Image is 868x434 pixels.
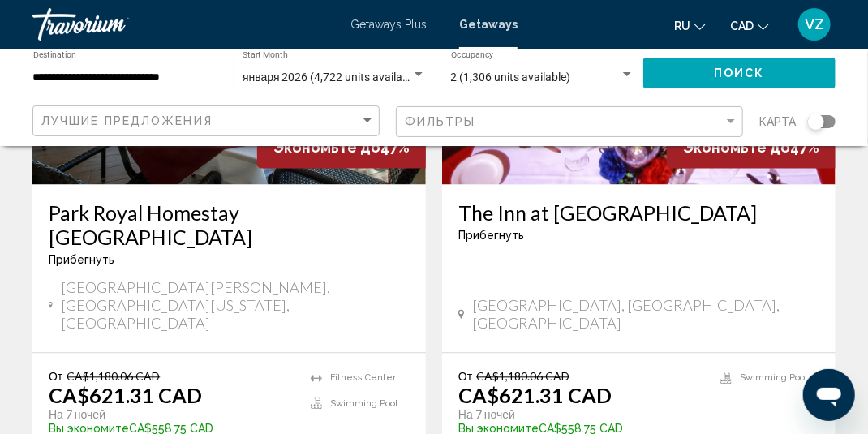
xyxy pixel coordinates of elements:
[458,370,472,384] span: От
[730,19,754,32] span: CAD
[667,127,836,169] div: 47%
[41,114,375,128] mat-select: Sort by
[243,71,422,84] span: января 2026 (4,722 units available)
[674,19,690,32] span: ru
[396,105,743,139] button: Filter
[49,254,114,267] span: Прибегнуть
[473,297,819,333] span: [GEOGRAPHIC_DATA], [GEOGRAPHIC_DATA], [GEOGRAPHIC_DATA]
[350,18,427,31] a: Getaways Plus
[803,369,855,421] iframe: Button to launch messaging window
[49,408,294,423] p: На 7 ночей
[730,14,769,37] button: Change currency
[476,370,569,384] span: CA$1,180.06 CAD
[49,201,410,250] a: Park Royal Homestay [GEOGRAPHIC_DATA]
[458,384,612,408] p: CA$621.31 CAD
[805,16,824,32] span: VZ
[330,399,397,410] span: Swimming Pool
[32,8,334,41] a: Travorium
[330,373,396,384] span: Fitness Center
[674,14,706,37] button: Change language
[49,370,62,384] span: От
[759,110,796,133] span: карта
[458,201,819,226] a: The Inn at [GEOGRAPHIC_DATA]
[67,370,160,384] span: CA$1,180.06 CAD
[683,140,790,157] span: Экономьте до
[405,115,476,128] span: Фильтры
[459,18,518,31] a: Getaways
[643,58,836,88] button: Поиск
[793,7,836,41] button: User Menu
[49,384,202,408] p: CA$621.31 CAD
[41,114,213,127] span: Лучшие предложения
[257,127,426,169] div: 47%
[458,230,524,243] span: Прибегнуть
[451,71,571,84] span: 2 (1,306 units available)
[714,67,765,80] span: Поиск
[740,373,807,384] span: Swimming Pool
[273,140,380,157] span: Экономьте до
[458,408,704,423] p: На 7 ночей
[61,279,410,333] span: [GEOGRAPHIC_DATA][PERSON_NAME], [GEOGRAPHIC_DATA][US_STATE], [GEOGRAPHIC_DATA]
